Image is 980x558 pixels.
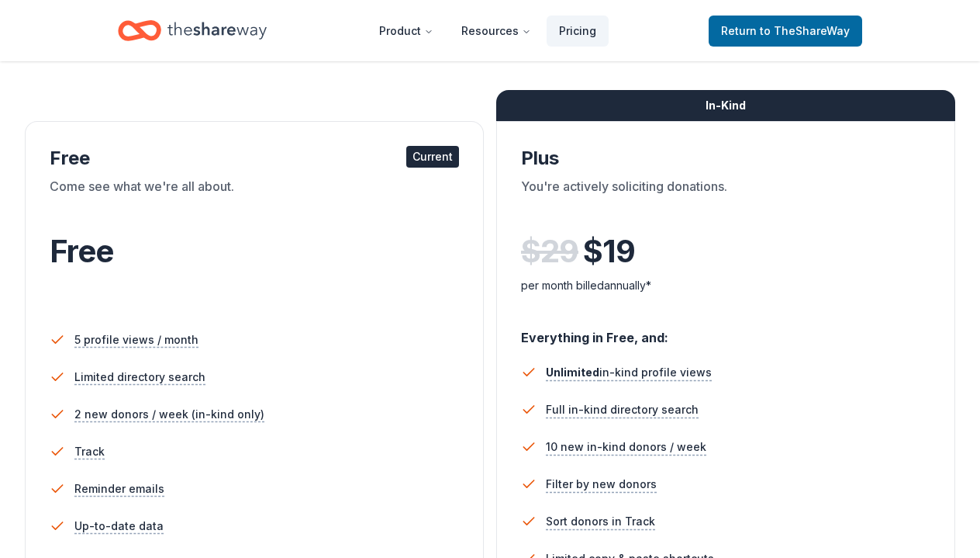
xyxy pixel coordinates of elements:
span: Sort donors in Track [546,512,655,531]
div: In-Kind [496,90,955,121]
div: per month billed annually* [521,276,930,295]
span: $ 19 [583,230,635,273]
div: Plus [521,146,930,171]
span: Reminder emails [74,480,164,498]
span: Up-to-date data [74,517,164,535]
span: Free [50,232,113,270]
a: Pricing [547,16,609,47]
span: Unlimited [546,366,599,379]
span: Limited directory search [74,368,205,386]
div: Everything in Free, and: [521,315,930,348]
span: Filter by new donors [546,475,657,494]
div: Come see what we're all about. [50,177,459,220]
div: Current [406,146,459,168]
span: 5 profile views / month [74,331,198,349]
a: Returnto TheShareWay [709,16,862,47]
a: Home [118,12,267,49]
div: Free [50,146,459,171]
div: You're actively soliciting donations. [521,177,930,220]
span: Track [74,442,105,461]
span: Return [721,22,850,40]
button: Product [367,16,446,47]
span: Full in-kind directory search [546,400,699,419]
span: to TheShareWay [760,24,850,37]
span: 2 new donors / week (in-kind only) [74,405,264,424]
span: 10 new in-kind donors / week [546,438,706,456]
span: in-kind profile views [546,366,712,379]
nav: Main [367,12,609,49]
button: Resources [449,16,543,47]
